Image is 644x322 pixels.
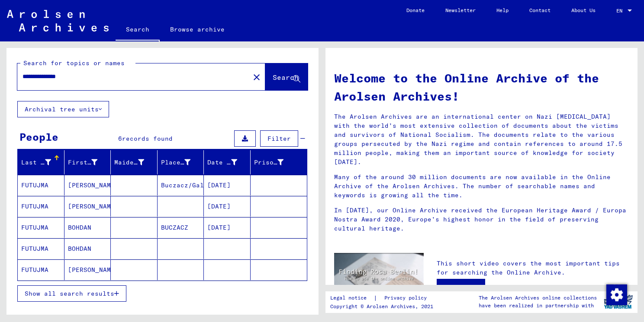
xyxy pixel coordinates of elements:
button: Search [265,63,308,90]
img: Arolsen_neg.svg [7,10,109,32]
h1: Welcome to the Online Archive of the Arolsen Archives! [334,69,629,105]
p: Many of the around 30 million documents are now available in the Online Archive of the Arolsen Ar... [334,173,629,200]
div: People [19,129,58,145]
button: Clear [248,68,265,85]
span: Show all search results [25,290,114,297]
a: Legal notice [330,294,374,303]
mat-cell: FUTUJMA [18,217,64,238]
span: records found [122,135,173,142]
span: 6 [118,135,122,142]
mat-cell: FUTUJMA [18,259,64,280]
p: In [DATE], our Online Archive received the European Heritage Award / Europa Nostra Award 2020, Eu... [334,206,629,233]
a: Open video [437,279,485,296]
img: video.jpg [334,253,424,302]
div: Change consent [606,284,627,305]
span: Filter [267,135,291,142]
mat-cell: [PERSON_NAME] [64,196,111,217]
img: Change consent [606,284,627,305]
div: Place of Birth [161,158,191,167]
button: Show all search results [17,285,126,302]
div: Last Name [21,155,64,169]
p: The Arolsen Archives are an international center on Nazi [MEDICAL_DATA] with the world’s most ext... [334,112,629,167]
button: Filter [260,130,298,147]
button: Archival tree units [17,101,109,117]
mat-icon: close [251,72,262,82]
mat-header-cell: Last Name [18,150,64,174]
div: Place of Birth [161,155,204,169]
a: Search [116,19,160,41]
span: EN [616,8,626,14]
mat-cell: Buczacz/Galiz. [158,175,204,196]
a: Privacy policy [377,294,437,303]
mat-cell: BOHDAN [64,238,111,259]
img: yv_logo.png [602,291,634,313]
div: Prisoner # [254,158,284,167]
div: Maiden Name [114,155,157,169]
mat-cell: [PERSON_NAME] [64,175,111,196]
mat-cell: [DATE] [204,217,251,238]
mat-cell: [DATE] [204,175,251,196]
div: | [330,294,437,303]
div: First Name [68,158,98,167]
mat-label: Search for topics or names [23,59,125,67]
div: Prisoner # [254,155,297,169]
div: Date of Birth [207,155,250,169]
mat-header-cell: Maiden Name [111,150,158,174]
p: have been realized in partnership with [479,302,597,309]
mat-cell: FUTUJMA [18,196,64,217]
mat-cell: FUTUJMA [18,238,64,259]
mat-header-cell: Prisoner # [251,150,307,174]
p: Copyright © Arolsen Archives, 2021 [330,303,437,310]
div: Last Name [21,158,51,167]
div: Maiden Name [114,158,144,167]
mat-header-cell: Date of Birth [204,150,251,174]
mat-cell: BUCZACZ [158,217,204,238]
mat-cell: BOHDAN [64,217,111,238]
a: Browse archive [160,19,235,40]
mat-cell: [DATE] [204,196,251,217]
div: First Name [68,155,111,169]
div: Date of Birth [207,158,237,167]
mat-cell: FUTUJMA [18,175,64,196]
span: Search [273,73,299,82]
p: The Arolsen Archives online collections [479,294,597,302]
mat-cell: [PERSON_NAME] [64,259,111,280]
p: This short video covers the most important tips for searching the Online Archive. [437,259,629,277]
mat-header-cell: Place of Birth [158,150,204,174]
mat-header-cell: First Name [64,150,111,174]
